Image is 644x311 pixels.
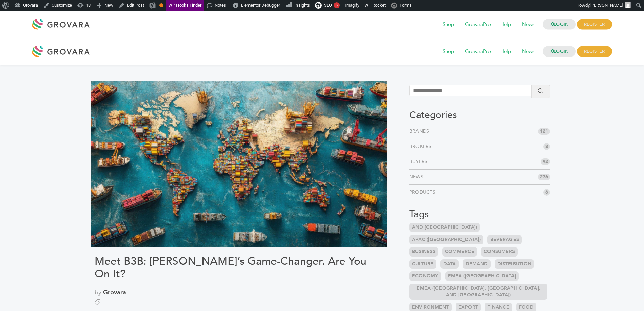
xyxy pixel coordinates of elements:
[517,18,539,31] span: News
[487,235,522,244] a: Beverages
[543,143,550,150] span: 3
[409,284,548,300] a: EMEA ([GEOGRAPHIC_DATA], [GEOGRAPHIC_DATA], and [GEOGRAPHIC_DATA])
[538,128,550,135] span: 121
[409,259,436,269] a: Culture
[334,2,340,8] div: 6
[409,174,426,180] a: News
[409,128,432,135] a: Brands
[409,110,550,121] h3: Categories
[409,143,434,150] a: Brokers
[409,247,438,257] a: Business
[496,45,516,58] span: Help
[409,223,480,232] a: and [GEOGRAPHIC_DATA])
[538,174,550,180] span: 276
[438,45,459,58] span: Shop
[541,158,550,165] span: 92
[159,3,163,7] div: OK
[409,271,441,281] a: Economy
[440,259,459,269] a: Data
[517,48,539,55] a: News
[496,48,516,55] a: Help
[496,18,516,31] span: Help
[590,3,623,8] span: [PERSON_NAME]
[543,189,550,196] span: 6
[442,247,477,257] a: Commerce
[438,18,459,31] span: Shop
[460,21,496,28] a: GrovaraPro
[460,48,496,55] a: GrovaraPro
[409,189,438,196] a: Products
[460,45,496,58] span: GrovaraPro
[543,46,576,57] a: LOGIN
[438,21,459,28] a: Shop
[103,288,126,297] a: Grovara
[463,259,491,269] a: Demand
[517,21,539,28] a: News
[409,209,550,220] h3: Tags
[409,158,430,165] a: Buyers
[577,46,612,57] span: REGISTER
[460,18,496,31] span: GrovaraPro
[95,288,383,297] span: by:
[543,19,576,30] a: LOGIN
[577,19,612,30] span: REGISTER
[495,259,534,269] a: Distribution
[438,48,459,55] a: Shop
[517,45,539,58] span: News
[481,247,518,257] a: Consumers
[445,271,519,281] a: EMEA ([GEOGRAPHIC_DATA]
[496,21,516,28] a: Help
[409,235,483,244] a: APAC ([GEOGRAPHIC_DATA])
[324,3,332,8] span: SEO
[95,255,383,281] h1: Meet B3B: [PERSON_NAME]’s Game-Changer. Are You On It?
